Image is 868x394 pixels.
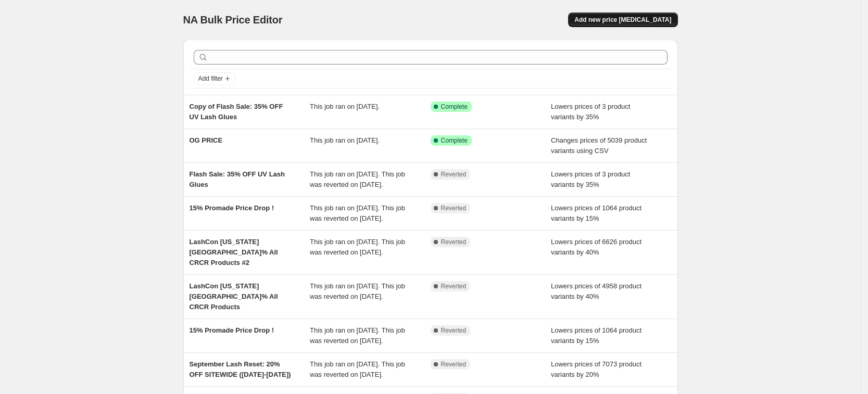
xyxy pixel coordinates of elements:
[190,238,278,266] span: LashCon [US_STATE][GEOGRAPHIC_DATA]% All CRCR Products #2
[574,16,671,24] span: Add new price [MEDICAL_DATA]
[441,360,467,368] span: Reverted
[310,204,405,222] span: This job ran on [DATE]. This job was reverted on [DATE].
[190,170,285,188] span: Flash Sale: 35% OFF UV Lash Glues
[190,282,278,311] span: LashCon [US_STATE][GEOGRAPHIC_DATA]% All CRCR Products
[310,360,405,378] span: This job ran on [DATE]. This job was reverted on [DATE].
[441,326,467,335] span: Reverted
[310,170,405,188] span: This job ran on [DATE]. This job was reverted on [DATE].
[310,326,405,345] span: This job ran on [DATE]. This job was reverted on [DATE].
[551,170,630,188] span: Lowers prices of 3 product variants by 35%
[441,282,467,290] span: Reverted
[198,74,223,83] span: Add filter
[190,204,274,212] span: 15% Promade Price Drop !
[190,326,274,334] span: 15% Promade Price Drop !
[551,326,641,345] span: Lowers prices of 1064 product variants by 15%
[310,103,380,110] span: This job ran on [DATE].
[310,282,405,300] span: This job ran on [DATE]. This job was reverted on [DATE].
[551,103,630,121] span: Lowers prices of 3 product variants by 35%
[551,238,641,256] span: Lowers prices of 6626 product variants by 40%
[441,136,468,145] span: Complete
[551,282,641,300] span: Lowers prices of 4958 product variants by 40%
[441,103,468,111] span: Complete
[183,14,283,26] span: NA Bulk Price Editor
[310,238,405,256] span: This job ran on [DATE]. This job was reverted on [DATE].
[441,170,467,179] span: Reverted
[551,204,641,222] span: Lowers prices of 1064 product variants by 15%
[190,136,223,144] span: OG PRICE
[190,103,283,121] span: Copy of Flash Sale: 35% OFF UV Lash Glues
[310,136,380,144] span: This job ran on [DATE].
[568,12,677,27] button: Add new price [MEDICAL_DATA]
[551,360,641,378] span: Lowers prices of 7073 product variants by 20%
[190,360,291,378] span: September Lash Reset: 20% OFF SITEWIDE ([DATE]-[DATE])
[194,72,235,85] button: Add filter
[551,136,647,155] span: Changes prices of 5039 product variants using CSV
[441,204,467,212] span: Reverted
[441,238,467,246] span: Reverted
